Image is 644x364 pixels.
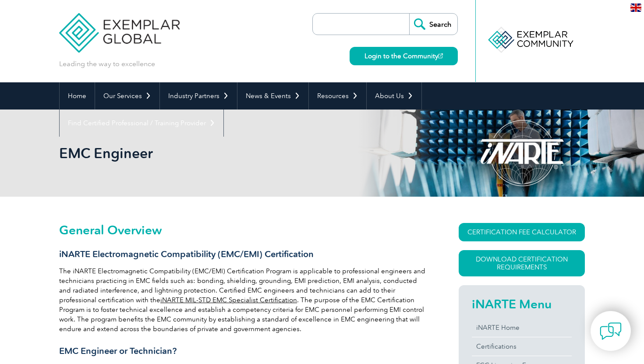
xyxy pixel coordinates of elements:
[60,82,95,110] a: Home
[630,4,641,12] img: en
[160,296,297,304] a: iNARTE MIL-STD EMC Specialist Certification
[59,145,396,162] h1: EMC Engineer
[237,82,308,110] a: News & Events
[160,82,237,110] a: Industry Partners
[472,318,572,337] a: iNARTE Home
[309,82,366,110] a: Resources
[459,250,585,276] a: Download Certification Requirements
[59,346,427,357] h3: EMC Engineer or Technician?
[438,53,443,58] img: open_square.png
[95,82,159,110] a: Our Services
[409,14,457,35] input: Search
[472,337,572,356] a: Certifications
[472,297,572,311] h2: iNARTE Menu
[367,82,421,110] a: About Us
[459,223,585,241] a: CERTIFICATION FEE CALCULATOR
[350,47,458,65] a: Login to the Community
[59,223,427,237] h2: General Overview
[600,320,622,342] img: contact-chat.png
[60,110,223,137] a: Find Certified Professional / Training Provider
[59,59,155,69] p: Leading the way to excellence
[59,266,427,334] p: The iNARTE Electromagnetic Compatibility (EMC/EMI) Certification Program is applicable to profess...
[59,249,427,260] h3: iNARTE Electromagnetic Compatibility (EMC/EMI) Certification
